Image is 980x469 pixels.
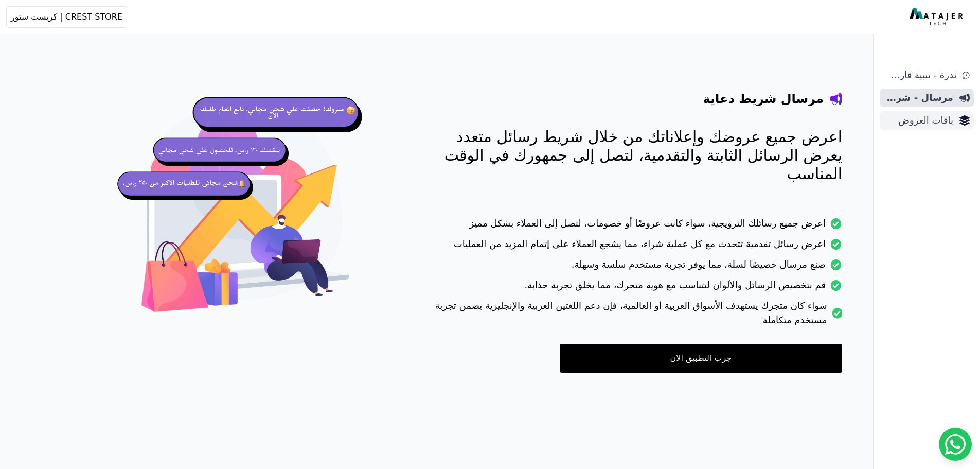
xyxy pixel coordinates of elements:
[418,299,842,334] li: سواء كان متجرك يستهدف الأسواق العربية أو العالمية، فإن دعم اللغتين العربية والإنجليزية يضمن تجربة...
[910,8,966,26] img: MatajerTech Logo
[418,216,842,237] li: اعرض جميع رسائلك الترويجية، سواء كانت عروضًا أو خصومات، لتصل إلى العملاء بشكل مميز
[884,68,956,82] span: ندرة - تنبية قارب علي النفاذ
[418,257,842,278] li: صنع مرسال خصيصًا لسلة، مما يوفر تجربة مستخدم سلسة وسهلة.
[884,91,953,105] span: مرسال - شريط دعاية
[703,91,824,107] h4: مرسال شريط دعاية
[6,6,127,28] button: CREST STORE | كريست ستور
[114,82,377,346] img: hero
[418,128,842,183] p: اعرض جميع عروضك وإعلاناتك من خلال شريط رسائل متعدد يعرض الرسائل الثابتة والتقدمية، لتصل إلى جمهور...
[418,237,842,257] li: اعرض رسائل تقدمية تتحدث مع كل عملية شراء، مما يشجع العملاء على إتمام المزيد من العمليات
[418,278,842,299] li: قم بتخصيص الرسائل والألوان لتتناسب مع هوية متجرك، مما يخلق تجربة جذابة.
[884,113,953,128] span: باقات العروض
[560,344,842,373] a: جرب التطبيق الان
[11,11,122,23] span: CREST STORE | كريست ستور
